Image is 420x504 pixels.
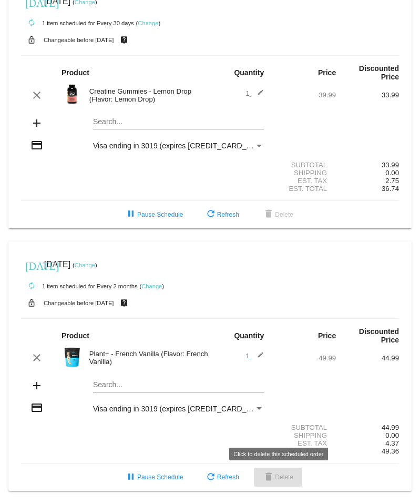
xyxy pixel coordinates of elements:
[382,447,399,455] span: 49.36
[196,205,248,224] button: Refresh
[21,20,134,26] small: 1 item scheduled for Every 30 days
[62,68,89,77] strong: Product
[125,208,137,221] mat-icon: pause
[273,161,336,169] div: Subtotal
[30,401,43,414] mat-icon: credit_card
[93,381,264,389] input: Search...
[318,331,336,340] strong: Price
[251,89,264,102] mat-icon: edit
[336,424,399,431] div: 44.99
[30,351,43,364] mat-icon: clear
[118,296,130,310] mat-icon: live_help
[118,33,130,47] mat-icon: live_help
[273,177,336,185] div: Est. Tax
[336,91,399,99] div: 33.99
[262,473,293,481] span: Delete
[318,68,336,77] strong: Price
[196,468,248,487] button: Refresh
[262,211,293,218] span: Delete
[139,283,164,289] small: ( )
[359,327,399,344] strong: Discounted Price
[273,354,336,362] div: 49.99
[385,431,399,439] span: 0.00
[93,142,264,150] mat-select: Payment Method
[93,118,264,126] input: Search...
[116,205,191,224] button: Pause Schedule
[262,208,275,221] mat-icon: delete
[359,64,399,81] strong: Discounted Price
[245,352,264,360] span: 1
[93,142,269,150] span: Visa ending in 3019 (expires [CREDIT_CARD_DATA])
[385,439,399,447] span: 4.37
[336,161,399,169] div: 33.99
[273,91,336,99] div: 39.99
[273,169,336,177] div: Shipping
[30,89,43,102] mat-icon: clear
[251,351,264,364] mat-icon: edit
[30,379,43,392] mat-icon: add
[273,447,336,455] div: Est. Total
[382,185,399,193] span: 36.74
[25,280,38,293] mat-icon: autorenew
[75,262,95,268] a: Change
[44,300,114,306] small: Changeable before [DATE]
[234,68,264,77] strong: Quantity
[73,262,97,268] small: ( )
[84,350,210,366] div: Plant+ - French Vanilla (Flavor: French Vanilla)
[273,439,336,447] div: Est. Tax
[93,405,269,413] span: Visa ending in 3019 (expires [CREDIT_CARD_DATA])
[254,205,302,224] button: Delete
[25,259,38,271] mat-icon: [DATE]
[136,20,161,26] small: ( )
[62,331,89,340] strong: Product
[25,17,38,29] mat-icon: autorenew
[116,468,191,487] button: Pause Schedule
[273,431,336,439] div: Shipping
[62,347,83,368] img: Image-1-Carousel-Plant-Vanilla-no-badge-Transp.png
[385,177,399,185] span: 2.75
[245,89,264,97] span: 1
[62,84,83,105] img: Image-1-Creatine-Gummies-Roman-Berezecky_optimized.png
[141,283,162,289] a: Change
[204,211,239,218] span: Refresh
[93,405,264,413] mat-select: Payment Method
[385,169,399,177] span: 0.00
[125,211,183,218] span: Pause Schedule
[262,471,275,484] mat-icon: delete
[254,468,302,487] button: Delete
[44,37,114,43] small: Changeable before [DATE]
[273,185,336,193] div: Est. Total
[30,117,43,129] mat-icon: add
[138,20,158,26] a: Change
[25,33,38,47] mat-icon: lock_open
[204,208,217,221] mat-icon: refresh
[125,471,137,484] mat-icon: pause
[204,471,217,484] mat-icon: refresh
[204,473,239,481] span: Refresh
[30,139,43,152] mat-icon: credit_card
[234,331,264,340] strong: Quantity
[273,424,336,431] div: Subtotal
[125,473,183,481] span: Pause Schedule
[25,296,38,310] mat-icon: lock_open
[84,87,210,103] div: Creatine Gummies - Lemon Drop (Flavor: Lemon Drop)
[21,283,138,289] small: 1 item scheduled for Every 2 months
[336,354,399,362] div: 44.99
